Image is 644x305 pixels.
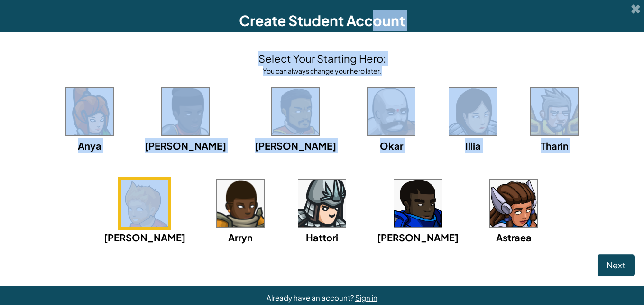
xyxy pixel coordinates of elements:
[531,88,578,135] img: portrait.png
[239,11,405,29] span: Create Student Account
[267,293,355,302] span: Already have an account?
[217,180,264,227] img: portrait.png
[394,180,442,227] img: portrait.png
[121,180,168,227] img: portrait.png
[258,66,386,76] div: You can always change your hero later.
[449,88,497,135] img: portrait.png
[255,140,336,152] span: [PERSON_NAME]
[66,88,113,135] img: portrait.png
[272,88,319,135] img: portrait.png
[145,140,226,152] span: [PERSON_NAME]
[258,51,386,66] h4: Select Your Starting Hero:
[598,254,635,276] button: Next
[355,293,377,302] a: Sign in
[541,140,569,152] span: Tharin
[377,231,459,243] span: [PERSON_NAME]
[607,259,626,270] span: Next
[490,180,537,227] img: portrait.png
[368,88,415,135] img: portrait.png
[496,231,532,243] span: Astraea
[78,140,101,152] span: Anya
[380,140,403,152] span: Okar
[104,231,185,243] span: [PERSON_NAME]
[162,88,209,135] img: portrait.png
[228,231,253,243] span: Arryn
[298,180,346,227] img: portrait.png
[306,231,338,243] span: Hattori
[465,140,481,152] span: Illia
